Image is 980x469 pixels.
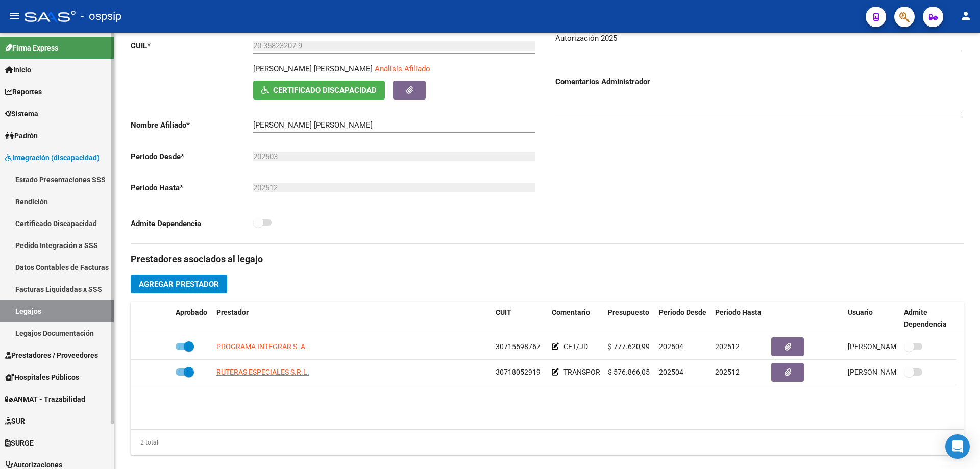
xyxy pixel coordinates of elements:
[131,218,253,229] p: Admite Dependencia
[131,40,253,52] p: CUIL
[960,10,972,22] mat-icon: person
[131,119,253,131] p: Nombre Afiliado
[659,342,683,351] span: 202504
[253,81,385,100] button: Certificado Discapacidad
[253,63,373,75] p: [PERSON_NAME] [PERSON_NAME]
[216,368,309,376] span: RUTERAS ESPECIALES S.R.L.
[715,342,740,351] span: 202512
[900,302,956,335] datatable-header-cell: Admite Dependencia
[848,308,873,316] span: Usuario
[375,64,430,73] span: Análisis Afiliado
[945,434,970,459] div: Open Intercom Messenger
[659,308,706,316] span: Periodo Desde
[563,342,588,351] span: CET/JD
[496,342,541,351] span: 30715598767
[496,368,541,376] span: 30718052919
[8,10,20,22] mat-icon: menu
[212,302,492,335] datatable-header-cell: Prestador
[711,302,767,335] datatable-header-cell: Periodo Hasta
[715,368,740,376] span: 202512
[131,252,964,266] h3: Prestadores asociados al legajo
[5,372,79,383] span: Hospitales Públicos
[848,368,928,376] span: [PERSON_NAME] [DATE]
[844,302,900,335] datatable-header-cell: Usuario
[5,42,58,54] span: Firma Express
[5,350,98,361] span: Prestadores / Proveedores
[131,437,158,448] div: 2 total
[563,368,608,376] span: TRANSPORTE
[555,76,964,87] h3: Comentarios Administrador
[548,302,604,335] datatable-header-cell: Comentario
[496,308,511,316] span: CUIT
[604,302,655,335] datatable-header-cell: Presupuesto
[131,275,227,293] button: Agregar Prestador
[81,5,121,28] span: - ospsip
[131,182,253,193] p: Periodo Hasta
[216,308,249,316] span: Prestador
[608,308,649,316] span: Presupuesto
[608,342,650,351] span: $ 777.620,99
[5,108,38,119] span: Sistema
[608,368,650,376] span: $ 576.866,05
[131,151,253,162] p: Periodo Desde
[5,152,100,163] span: Integración (discapacidad)
[176,308,207,316] span: Aprobado
[5,130,38,141] span: Padrón
[904,308,947,328] span: Admite Dependencia
[216,342,307,351] span: PROGRAMA INTEGRAR S. A.
[5,86,42,97] span: Reportes
[715,308,762,316] span: Periodo Hasta
[5,393,85,405] span: ANMAT - Trazabilidad
[655,302,711,335] datatable-header-cell: Periodo Desde
[5,64,31,76] span: Inicio
[171,302,212,335] datatable-header-cell: Aprobado
[848,342,928,351] span: [PERSON_NAME] [DATE]
[659,368,683,376] span: 202504
[5,415,25,427] span: SUR
[139,280,219,289] span: Agregar Prestador
[5,437,34,449] span: SURGE
[273,86,377,95] span: Certificado Discapacidad
[552,308,590,316] span: Comentario
[492,302,548,335] datatable-header-cell: CUIT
